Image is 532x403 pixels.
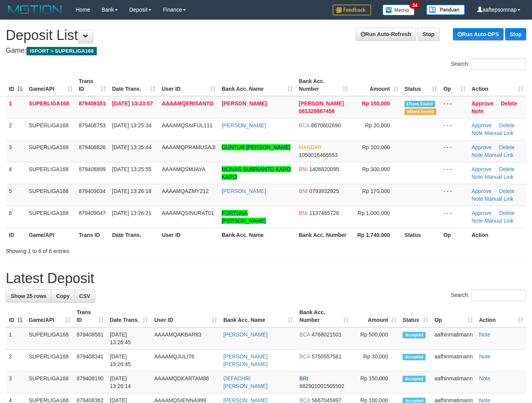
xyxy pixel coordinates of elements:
span: [DATE] 13:23:57 [112,100,153,107]
a: FORTUNA [PERSON_NAME] [222,210,266,224]
td: - - - [440,96,468,118]
span: Copy 081329867458 to clipboard [299,108,335,114]
span: Copy 0793932825 to clipboard [309,188,339,194]
a: Note [472,108,484,114]
span: Rp 300,000 [362,166,390,172]
td: Rp 500,000 [351,327,400,350]
td: aafhinmatimann [431,327,476,350]
span: Copy 5750557581 to clipboard [312,353,341,360]
td: - - - [440,184,468,206]
a: Manual Link [484,196,514,202]
a: Note [472,130,483,136]
a: Copy [51,290,75,303]
td: 879408581 [73,327,107,350]
td: [DATE] 13:26:14 [107,371,151,393]
span: 879409047 [79,210,106,216]
td: [DATE] 13:26:45 [107,327,151,350]
th: Action: activate to sort column ascending [469,74,526,96]
td: 879408190 [73,371,107,393]
span: [DATE] 13:26:18 [112,188,151,194]
span: BNI [299,188,308,194]
td: Rp 30,000 [351,350,400,371]
td: 3 [6,140,26,162]
td: SUPERLIGA168 [26,350,73,371]
span: 879408899 [79,166,106,172]
th: Bank Acc. Name: activate to sort column ascending [220,305,296,327]
td: 4 [6,162,26,184]
span: Accepted [403,332,426,338]
span: 879408151 [79,100,106,107]
a: Approve [472,188,492,194]
td: AAAAMQDKARTAM88 [151,371,220,393]
span: Copy 8670602690 to clipboard [311,122,341,128]
td: AAAAMQJULI76 [151,350,220,371]
span: AAAAMQSINURAT01 [162,210,214,216]
a: Manual Link [484,130,514,136]
th: Game/API: activate to sort column ascending [26,74,76,96]
span: BNI [299,166,308,172]
span: 34 [409,2,420,9]
span: Accepted [403,376,426,382]
a: Run Auto-DPS [453,28,504,40]
a: Delete [499,166,514,172]
td: 5 [6,184,26,206]
span: AAAAMQSAIFUL111 [162,122,212,128]
img: panduan.png [426,5,465,15]
a: [PERSON_NAME] [223,331,267,338]
span: [DATE] 13:26:21 [112,210,151,216]
th: Game/API [26,228,76,242]
input: Search: [472,58,526,70]
a: Approve [472,100,494,107]
td: SUPERLIGA168 [26,140,76,162]
span: 879409034 [79,188,106,194]
th: Action [469,228,526,242]
td: - - - [440,118,468,140]
span: [DATE] 13:25:44 [112,144,151,150]
th: Trans ID: activate to sort column ascending [76,74,109,96]
th: Bank Acc. Number: activate to sort column ascending [296,74,351,96]
span: [PERSON_NAME] [299,100,344,107]
td: 1 [6,96,26,118]
th: ID: activate to sort column descending [6,305,26,327]
td: SUPERLIGA168 [26,206,76,228]
th: Action: activate to sort column ascending [476,305,526,327]
span: AAAAMQAZMY212 [162,188,209,194]
th: Op: activate to sort column ascending [440,74,468,96]
span: Bank is not match [404,108,436,115]
span: BCA [299,331,310,338]
span: AAAAMQPRAMUSAJI [162,144,215,150]
th: Status: activate to sort column ascending [401,74,440,96]
a: MONAS SUBRIANTO KARO KARO [222,166,291,180]
a: Note [472,152,483,158]
a: [PERSON_NAME] [222,122,266,128]
span: CSV [79,293,90,299]
th: Amount: activate to sort column ascending [351,74,401,96]
th: User ID: activate to sort column ascending [151,305,220,327]
span: Rp 170,000 [362,188,390,194]
td: 1 [6,327,26,350]
span: BCA [299,353,310,360]
a: Approve [472,144,492,150]
td: SUPERLIGA168 [26,184,76,206]
td: - - - [440,162,468,184]
th: ID [6,228,26,242]
span: AAAAMQERISANTO [162,100,214,107]
span: 879408753 [79,122,106,128]
div: Showing 1 to 6 of 6 entries [6,244,216,255]
h1: Latest Deposit [6,271,526,286]
td: Rp 150,000 [351,371,400,393]
th: Date Trans.: activate to sort column ascending [109,74,159,96]
a: Stop [418,28,439,41]
th: Trans ID: activate to sort column ascending [73,305,107,327]
td: SUPERLIGA168 [26,162,76,184]
a: Delete [501,100,517,107]
th: User ID: activate to sort column ascending [159,74,219,96]
span: Copy 682901001505502 to clipboard [299,383,344,389]
span: Copy 1406820095 to clipboard [309,166,339,172]
span: 879408826 [79,144,106,150]
th: Status [401,228,440,242]
th: Date Trans.: activate to sort column ascending [107,305,151,327]
a: Delete [499,188,514,194]
th: Game/API: activate to sort column ascending [26,305,73,327]
th: ID: activate to sort column descending [6,74,26,96]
